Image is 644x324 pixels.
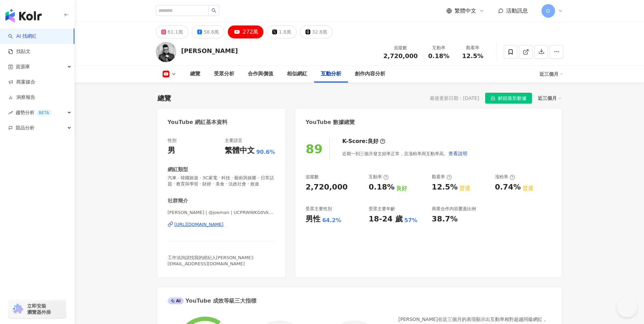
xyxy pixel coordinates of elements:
span: 2,720,000 [383,52,418,59]
a: 找貼文 [8,48,31,55]
button: 解鎖最新數據 [485,93,532,104]
span: 12.5% [462,53,483,59]
div: 最後更新日期：[DATE] [430,95,479,101]
div: 互動率 [369,174,389,180]
div: 商業合作內容覆蓋比例 [432,206,476,212]
a: 商案媒合 [8,79,35,86]
div: 觀看率 [432,174,452,180]
iframe: Help Scout Beacon - Open [617,297,637,317]
div: 0.74% [495,182,521,193]
div: 漲粉率 [495,174,515,180]
span: 0.18% [428,53,449,59]
button: 58.8萬 [192,25,224,38]
div: 男 [168,145,175,156]
span: 立即安裝 瀏覽器外掛 [27,303,51,315]
span: 資源庫 [16,59,30,74]
span: 繁體中文 [455,7,476,15]
div: 性別 [168,138,177,144]
div: 普通 [522,185,533,192]
span: search [211,8,216,13]
a: chrome extension立即安裝 瀏覽器外掛 [9,300,66,318]
span: rise [8,110,13,115]
div: 32.8萬 [312,27,327,37]
span: 趨勢分析 [16,105,52,120]
span: 活動訊息 [506,7,528,14]
div: 2,720,000 [306,182,348,193]
div: 追蹤數 [306,174,319,180]
div: 良好 [396,185,407,192]
div: [URL][DOMAIN_NAME] [174,221,224,228]
div: 社群簡介 [168,197,188,204]
span: [PERSON_NAME] | @joeman | UCPRWWKG0VkBA0Pqa4Jr5j0Q [168,210,275,216]
div: 主要語言 [225,138,242,144]
a: searchAI 找網紅 [8,33,37,40]
div: 受眾分析 [214,70,234,78]
div: 61.1萬 [168,27,183,37]
div: 近期一到三個月發文頻率正常，且漲粉率與互動率高。 [342,147,468,160]
span: 競品分析 [16,120,35,136]
button: 272萬 [228,25,264,38]
div: 12.5% [432,182,458,193]
span: 查看說明 [448,151,467,156]
span: 工作洽詢請找我的經紀人[PERSON_NAME]: [EMAIL_ADDRESS][DOMAIN_NAME] [168,255,254,266]
span: 汽車 · 韓國旅遊 · 3C家電 · 科技 · 藝術與娛樂 · 日常話題 · 教育與學習 · 財經 · 美食 · 法政社會 · 旅遊 [168,175,275,187]
div: 總覽 [158,93,171,103]
div: 近三個月 [539,69,563,79]
div: K-Score : [342,138,385,145]
div: YouTube 數據總覽 [306,119,355,126]
div: 追蹤數 [383,44,418,51]
div: [PERSON_NAME] [181,47,238,55]
div: 272萬 [243,27,259,37]
div: 64.2% [322,217,341,224]
div: 合作與價值 [248,70,273,78]
div: 18-24 歲 [369,214,403,224]
button: 查看說明 [448,147,468,160]
div: 創作內容分析 [355,70,385,78]
span: lock [491,96,495,101]
div: 58.8萬 [204,27,219,37]
button: 61.1萬 [156,25,188,38]
div: 互動分析 [321,70,341,78]
div: 網紅類型 [168,166,188,173]
div: 近三個月 [538,94,562,103]
div: YouTube 成效等級三大指標 [168,297,257,305]
div: 繁體中文 [225,145,255,156]
div: 觀看率 [460,44,486,51]
div: 57% [404,217,417,224]
div: 受眾主要性別 [306,206,332,212]
div: 相似網紅 [287,70,307,78]
div: YouTube 網紅基本資料 [168,119,228,126]
a: 洞察報告 [8,94,35,101]
span: 90.6% [256,148,275,156]
div: 89 [306,142,323,156]
span: 解鎖最新數據 [498,93,527,104]
button: 32.8萬 [300,25,333,38]
div: 38.7% [432,214,458,224]
div: 普通 [459,185,470,192]
a: [URL][DOMAIN_NAME] [168,221,275,228]
div: 1.8萬 [279,27,291,37]
div: 總覽 [190,70,200,78]
div: 受眾主要年齡 [369,206,395,212]
div: BETA [36,109,52,116]
div: 良好 [368,138,379,145]
img: logo [5,9,42,22]
div: 互動率 [426,44,452,51]
div: AI [168,298,184,304]
div: 男性 [306,214,320,224]
button: 1.8萬 [267,25,296,38]
img: KOL Avatar [156,42,176,62]
img: chrome extension [11,304,24,314]
span: D [546,7,550,15]
div: 0.18% [369,182,394,193]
